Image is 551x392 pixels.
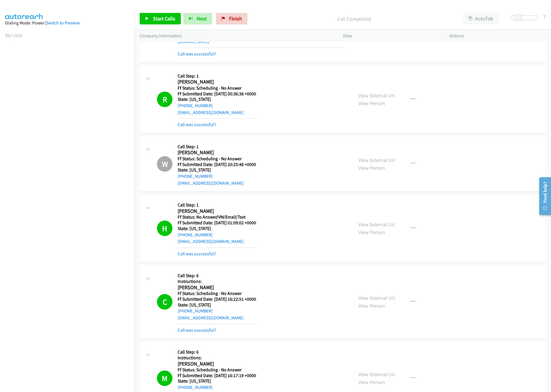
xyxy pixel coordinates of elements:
div: 7 [543,13,546,21]
a: [EMAIL_ADDRESS][DOMAIN_NAME] [178,239,244,244]
h5: Instructions: [178,355,256,361]
h5: Ff Submitted Date: [DATE] 20:25:48 +0000 [178,162,256,167]
h5: Ff Submitted Date: [DATE] 01:09:02 +0000 [178,220,256,226]
a: Call was successful? [178,327,216,333]
h1: R [157,92,172,107]
a: Switch to Preview [46,20,80,26]
h5: Ff Status: Scheduling - No Answer [178,85,256,91]
h1: H [157,221,172,236]
a: View Person [358,302,385,309]
a: View External Url [358,157,395,163]
h5: State: [US_STATE] [178,378,256,384]
h5: Call Step: 6 [178,349,256,355]
a: Call was successful? [178,122,216,127]
a: Call was successful? [178,251,216,256]
h1: W [157,156,172,172]
a: [EMAIL_ADDRESS][DOMAIN_NAME] [178,315,244,320]
h5: Ff Submitted Date: [DATE] 16:22:51 +0000 [178,296,256,302]
a: [PHONE_NUMBER] [178,308,213,314]
span: Finish [229,15,242,22]
button: Next [183,13,212,24]
h5: Ff Status: No Answer/VM/Email/Text [178,214,256,220]
a: Start Calls [140,13,181,24]
h2: [PERSON_NAME] [178,208,256,215]
h2: [PERSON_NAME] [178,361,256,367]
h5: State: [US_STATE] [178,96,256,102]
a: Finish [216,13,247,24]
h1: M [157,370,172,386]
span: Next [197,15,207,22]
p: Actions [450,32,546,39]
iframe: Dialpad [5,44,135,317]
a: [PHONE_NUMBER] [178,173,213,179]
h5: Ff Submitted Date: [DATE] 16:17:19 +0000 [178,373,256,379]
a: View Person [358,379,385,385]
span: Start Calls [153,15,175,22]
h5: State: [US_STATE] [178,302,256,308]
p: Company Information [140,32,333,39]
h5: Ff Submitted Date: [DATE] 00:36:38 +0000 [178,91,256,97]
div: The call has been skipped [157,156,172,172]
h5: Instructions: [178,279,256,284]
h1: C [157,294,172,310]
a: View Person [358,100,385,107]
a: View External Url [358,295,395,301]
a: View Person [358,165,385,171]
a: View Person [358,229,385,235]
h2: [PERSON_NAME] [178,284,256,291]
a: View External Url [358,221,395,228]
a: [PHONE_NUMBER] [178,385,213,390]
p: View [343,32,439,39]
h5: Ff Status: Scheduling - No Answer [178,367,256,373]
a: [EMAIL_ADDRESS][DOMAIN_NAME] [178,110,244,115]
a: [PHONE_NUMBER] [178,232,213,237]
div: Dialing Mode: Power | [5,20,129,26]
a: [EMAIL_ADDRESS][DOMAIN_NAME] [178,180,244,186]
h2: [PERSON_NAME] [178,149,256,156]
h5: Call Step: 1 [178,144,256,150]
h5: Call Step: 6 [178,273,256,279]
h5: Call Step: 1 [178,202,256,208]
a: View External Url [358,92,395,99]
p: Call Completed [255,15,453,23]
h5: State: [US_STATE] [178,167,256,173]
h5: Ff Status: Scheduling - No Answer [178,291,256,296]
a: [PHONE_NUMBER] [178,103,213,108]
a: Call was successful? [178,51,216,57]
a: View External Url [358,371,395,378]
a: My Lists [5,32,22,38]
h5: Ff Status: Scheduling - No Answer [178,156,256,162]
button: AutoTab [463,13,499,24]
iframe: Resource Center [535,173,551,219]
h2: [PERSON_NAME] [178,79,256,85]
h5: Call Step: 1 [178,73,256,79]
h5: State: [US_STATE] [178,226,256,231]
